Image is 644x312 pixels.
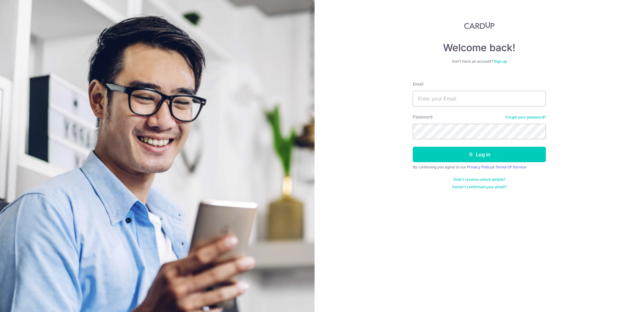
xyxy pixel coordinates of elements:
a: Terms Of Service [495,165,526,169]
a: Haven't confirmed your email? [452,185,507,189]
label: Password [413,114,433,120]
a: Didn't receive unlock details? [454,177,505,182]
a: Forgot your password? [506,115,546,120]
input: Enter your Email [413,91,546,106]
a: Privacy Policy [467,165,492,169]
div: By continuing you agree to our & [413,165,546,170]
label: Email [413,81,423,87]
button: Log in [413,147,546,162]
img: CardUp Logo [464,22,494,29]
div: Don’t have an account? [413,59,546,64]
h4: Welcome back! [413,42,546,54]
a: Sign up [494,59,507,64]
